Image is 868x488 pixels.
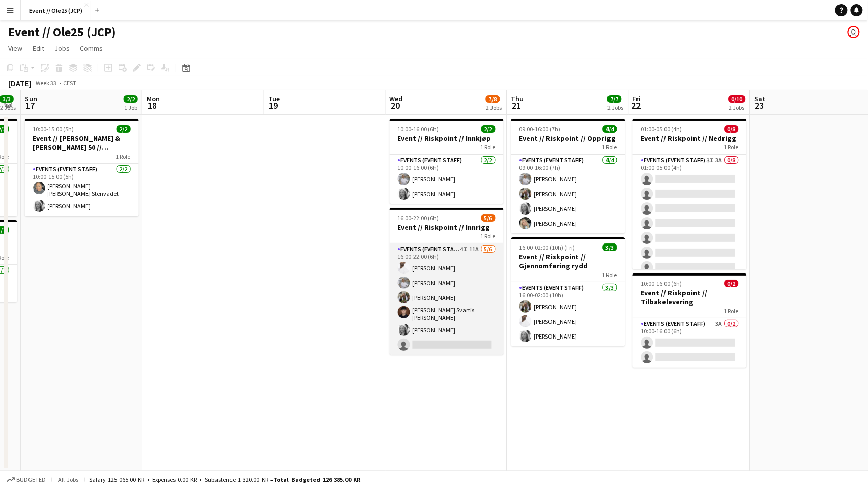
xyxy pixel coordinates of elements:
h3: Event // Riskpoint // Nedrigg [633,134,747,143]
span: 7/8 [486,95,500,103]
a: Comms [76,42,107,55]
span: Edit [33,44,44,53]
span: 1 Role [481,143,496,151]
a: Jobs [50,42,74,55]
div: CEST [63,79,76,87]
span: 2/2 [124,95,138,103]
span: 18 [145,100,160,111]
span: Budgeted [16,476,46,483]
div: 2 Jobs [729,104,745,111]
span: Mon [147,94,160,103]
app-card-role: Events (Event Staff)2/210:00-16:00 (6h)[PERSON_NAME][PERSON_NAME] [390,155,504,204]
span: Tue [268,94,280,103]
span: 23 [753,100,766,111]
h3: Event // [PERSON_NAME] & [PERSON_NAME] 50 // Nedrigg + tilbakelevering [25,134,139,152]
span: 19 [267,100,280,111]
app-job-card: 16:00-02:00 (10h) (Fri)3/3Event // Riskpoint // Gjennomføring rydd1 RoleEvents (Event Staff)3/316... [511,237,625,346]
a: Edit [28,42,48,55]
span: 7/7 [607,95,622,103]
h3: Event // Riskpoint // Gjennomføring rydd [511,252,625,270]
span: 2/2 [117,125,131,133]
div: 2 Jobs [608,104,624,111]
app-card-role: Events (Event Staff)2/210:00-15:00 (5h)[PERSON_NAME] [PERSON_NAME] Stenvadet[PERSON_NAME] [25,164,139,216]
span: 17 [23,100,37,111]
a: View [4,42,26,55]
span: 5/6 [481,214,496,222]
span: All jobs [56,476,80,483]
span: Thu [511,94,524,103]
span: 4/4 [603,125,617,133]
span: 10:00-16:00 (6h) [398,125,439,133]
app-job-card: 10:00-16:00 (6h)0/2Event // Riskpoint // Tilbakelevering1 RoleEvents (Event Staff)3A0/210:00-16:0... [633,273,747,368]
app-card-role: Events (Event Staff)3A0/210:00-16:00 (6h) [633,318,747,368]
span: 1 Role [724,143,739,151]
span: 1 Role [602,271,617,279]
span: 10:00-15:00 (5h) [33,125,74,133]
span: Comms [80,44,103,53]
span: 0/8 [725,125,739,133]
button: Event // Ole25 (JCP) [21,1,91,20]
app-card-role: Events (Event Staff)3/316:00-02:00 (10h)[PERSON_NAME][PERSON_NAME][PERSON_NAME] [511,282,625,346]
div: Salary 125 065.00 KR + Expenses 0.00 KR + Subsistence 1 320.00 KR = [89,476,360,483]
span: Week 33 [34,79,59,87]
app-job-card: 09:00-16:00 (7h)4/4Event // Riskpoint // Opprigg1 RoleEvents (Event Staff)4/409:00-16:00 (7h)[PER... [511,119,625,233]
h3: Event // Riskpoint // Innrigg [390,223,504,232]
span: View [8,44,22,53]
app-job-card: 16:00-22:00 (6h)5/6Event // Riskpoint // Innrigg1 RoleEvents (Event Staff)4I11A5/616:00-22:00 (6h... [390,208,504,355]
app-job-card: 10:00-16:00 (6h)2/2Event // Riskpoint // Innkjøp1 RoleEvents (Event Staff)2/210:00-16:00 (6h)[PER... [390,119,504,204]
span: 1 Role [724,307,739,315]
span: 21 [510,100,524,111]
app-card-role: Events (Event Staff)4/409:00-16:00 (7h)[PERSON_NAME][PERSON_NAME][PERSON_NAME][PERSON_NAME] [511,155,625,233]
h3: Event // Riskpoint // Opprigg [511,134,625,143]
span: 10:00-16:00 (6h) [641,280,682,287]
span: 1 Role [602,143,617,151]
span: 1 Role [116,152,131,160]
h3: Event // Riskpoint // Tilbakelevering [633,288,747,307]
app-card-role: Events (Event Staff)3I3A0/801:00-05:00 (4h) [633,155,747,292]
span: 0/10 [729,95,746,103]
span: Wed [390,94,403,103]
span: 22 [631,100,641,111]
span: 0/2 [725,280,739,287]
span: 01:00-05:00 (4h) [641,125,682,133]
div: [DATE] [8,78,32,88]
span: 20 [388,100,403,111]
span: 09:00-16:00 (7h) [519,125,561,133]
span: Total Budgeted 126 385.00 KR [273,476,360,483]
span: Sun [25,94,37,103]
button: Budgeted [5,474,47,485]
h3: Event // Riskpoint // Innkjøp [390,134,504,143]
h1: Event // Ole25 (JCP) [8,24,116,40]
app-job-card: 01:00-05:00 (4h)0/8Event // Riskpoint // Nedrigg1 RoleEvents (Event Staff)3I3A0/801:00-05:00 (4h) [633,119,747,269]
div: 1 Job [124,104,137,111]
app-card-role: Events (Event Staff)4I11A5/616:00-22:00 (6h)[PERSON_NAME][PERSON_NAME][PERSON_NAME][PERSON_NAME] ... [390,243,504,355]
span: Sat [755,94,766,103]
span: Jobs [54,44,70,53]
app-user-avatar: Ole Rise [848,26,860,38]
span: 16:00-02:00 (10h) (Fri) [519,243,575,251]
app-job-card: 10:00-15:00 (5h)2/2Event // [PERSON_NAME] & [PERSON_NAME] 50 // Nedrigg + tilbakelevering1 RoleEv... [25,119,139,216]
span: 2/2 [481,125,496,133]
span: 3/3 [603,243,617,251]
span: Fri [633,94,641,103]
div: 2 Jobs [486,104,502,111]
span: 16:00-22:00 (6h) [398,214,439,222]
span: 1 Role [481,232,496,240]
